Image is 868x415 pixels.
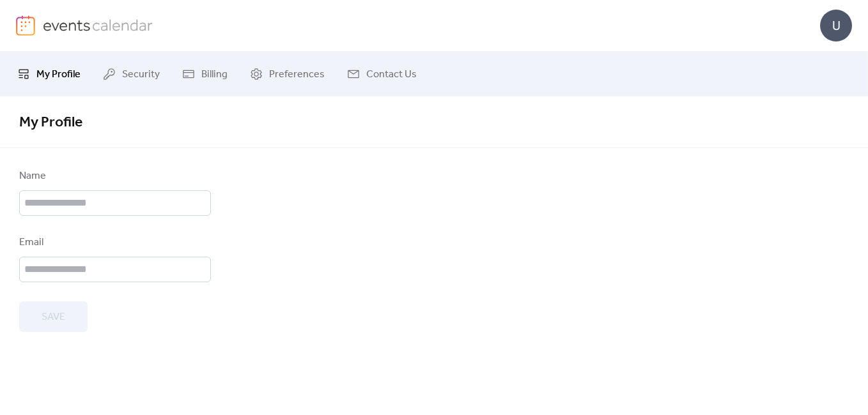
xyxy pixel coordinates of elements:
[173,57,237,91] a: Billing
[240,57,334,91] a: Preferences
[8,57,90,91] a: My Profile
[43,15,153,34] img: logo-type
[93,57,169,91] a: Security
[201,67,228,82] span: Billing
[36,67,81,82] span: My Profile
[269,67,325,82] span: Preferences
[19,235,208,250] div: Email
[122,67,160,82] span: Security
[366,67,417,82] span: Contact Us
[19,109,82,137] span: My Profile
[16,15,35,36] img: logo
[19,169,208,184] div: Name
[337,57,426,91] a: Contact Us
[820,10,852,41] div: U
